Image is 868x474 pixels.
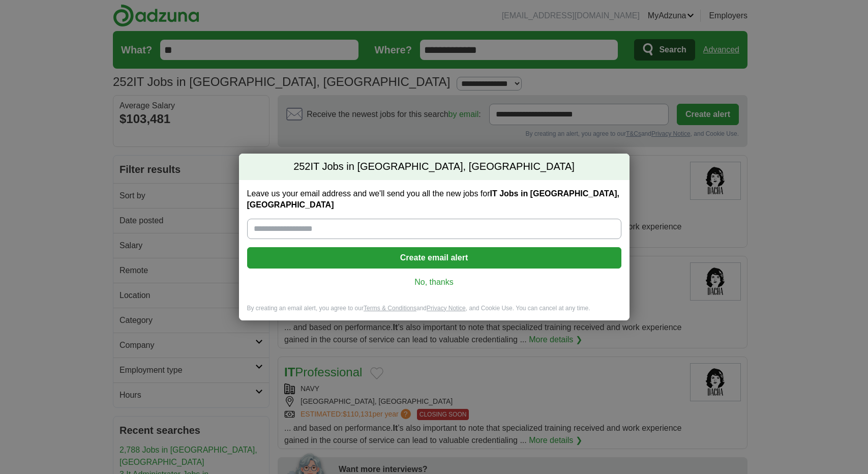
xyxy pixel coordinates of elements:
strong: IT Jobs in [GEOGRAPHIC_DATA], [GEOGRAPHIC_DATA] [247,189,620,209]
button: Create email alert [247,247,621,269]
a: Privacy Notice [427,305,466,312]
span: 252 [293,160,310,174]
a: No, thanks [255,277,613,288]
label: Leave us your email address and we'll send you all the new jobs for [247,188,621,211]
h2: IT Jobs in [GEOGRAPHIC_DATA], [GEOGRAPHIC_DATA] [239,154,630,180]
div: By creating an email alert, you agree to our and , and Cookie Use. You can cancel at any time. [239,304,630,321]
a: Terms & Conditions [364,305,416,312]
